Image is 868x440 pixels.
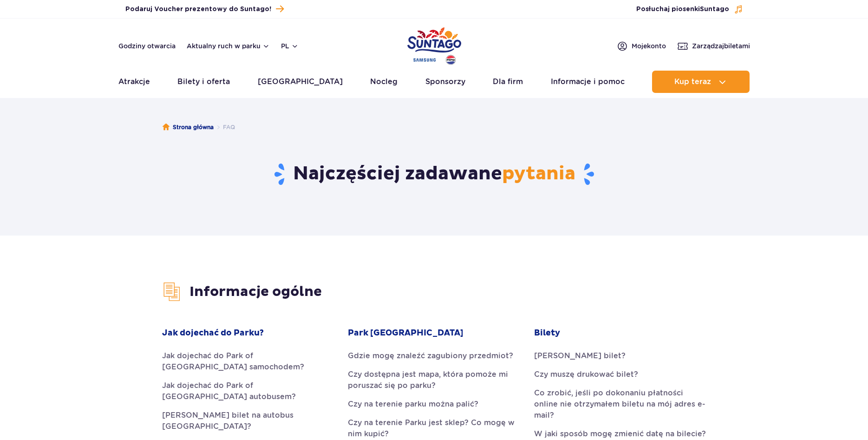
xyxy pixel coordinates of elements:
a: Czy dostępna jest mapa, która pomoże mi poruszać się po parku? [348,369,520,391]
a: Dla firm [493,71,523,93]
span: pytania [502,162,575,185]
a: Informacje i pomoc [551,71,625,93]
strong: Park [GEOGRAPHIC_DATA] [348,328,463,339]
a: Godziny otwarcia [118,41,176,51]
a: Co zrobić, jeśli po dokonaniu płatności online nie otrzymałem biletu na mój adres e-mail? [534,387,706,421]
a: Czy muszę drukować bilet? [534,369,706,380]
a: Podaruj Voucher prezentowy do Suntago! [125,3,284,15]
button: Kup teraz [652,71,750,93]
h3: Informacje ogólne [162,282,706,302]
li: FAQ [214,123,235,132]
a: Park of Poland [407,23,461,66]
span: Podaruj Voucher prezentowy do Suntago! [125,5,271,14]
strong: Jak dojechać do Parku? [162,328,264,339]
button: pl [281,41,299,51]
a: [GEOGRAPHIC_DATA] [258,71,343,93]
a: Sponsorzy [425,71,465,93]
strong: Bilety [534,328,560,339]
a: [PERSON_NAME] bilet na autobus [GEOGRAPHIC_DATA]? [162,410,334,432]
a: Jak dojechać do Park of [GEOGRAPHIC_DATA] autobusem? [162,380,334,402]
a: Atrakcje [118,71,150,93]
button: Posłuchaj piosenkiSuntago [636,5,743,14]
span: Zarządzaj biletami [692,41,750,51]
button: Aktualny ruch w parku [187,42,270,50]
a: Czy na terenie parku można palić? [348,399,520,410]
a: Nocleg [370,71,398,93]
span: Suntago [700,6,729,13]
a: Zarządzajbiletami [677,40,750,52]
a: Gdzie mogę znaleźć zagubiony przedmiot? [348,350,520,361]
a: Strona główna [163,123,214,132]
span: Posłuchaj piosenki [636,5,729,14]
a: Mojekonto [617,40,666,52]
a: [PERSON_NAME] bilet? [534,350,706,361]
h1: Najczęściej zadawane [162,162,706,186]
a: Bilety i oferta [177,71,230,93]
span: Moje konto [632,41,666,51]
a: Jak dojechać do Park of [GEOGRAPHIC_DATA] samochodem? [162,350,334,373]
span: Kup teraz [674,78,711,86]
a: Czy na terenie Parku jest sklep? Co mogę w nim kupić? [348,417,520,440]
